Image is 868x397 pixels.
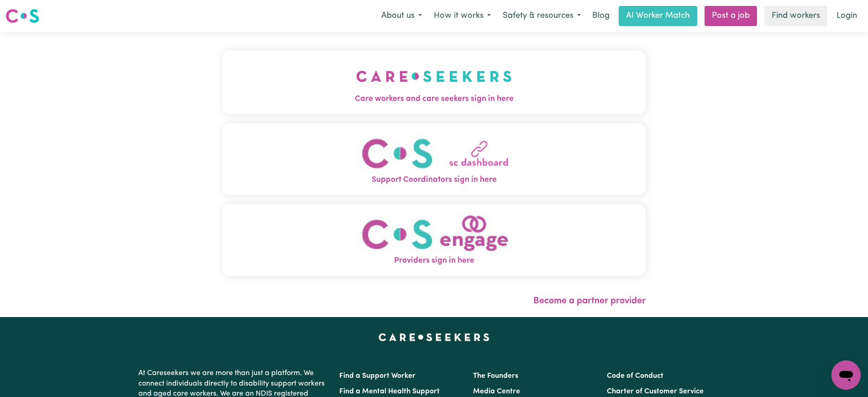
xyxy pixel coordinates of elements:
button: Safety & resources [497,6,587,26]
a: Code of Conduct [607,372,663,380]
button: About us [375,6,428,26]
img: Careseekers logo [5,8,39,24]
a: Become a partner provider [533,296,646,306]
a: Charter of Customer Service [607,388,704,395]
button: Providers sign in here [222,204,646,276]
a: Careseekers logo [5,5,39,26]
a: Find workers [764,6,827,26]
iframe: Button to launch messaging window [831,360,861,390]
a: The Founders [473,372,518,380]
a: Find a Support Worker [339,372,416,380]
button: Support Coordinators sign in here [222,123,646,195]
span: Care workers and care seekers sign in here [222,93,646,105]
a: Careseekers home page [379,333,489,341]
a: Post a job [705,6,757,26]
a: Media Centre [473,388,520,395]
a: Login [831,6,863,26]
span: Providers sign in here [222,255,646,267]
a: Blog [587,6,615,26]
button: How it works [428,6,497,26]
span: Support Coordinators sign in here [222,174,646,186]
button: Care workers and care seekers sign in here [222,50,646,114]
a: AI Worker Match [619,6,697,26]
